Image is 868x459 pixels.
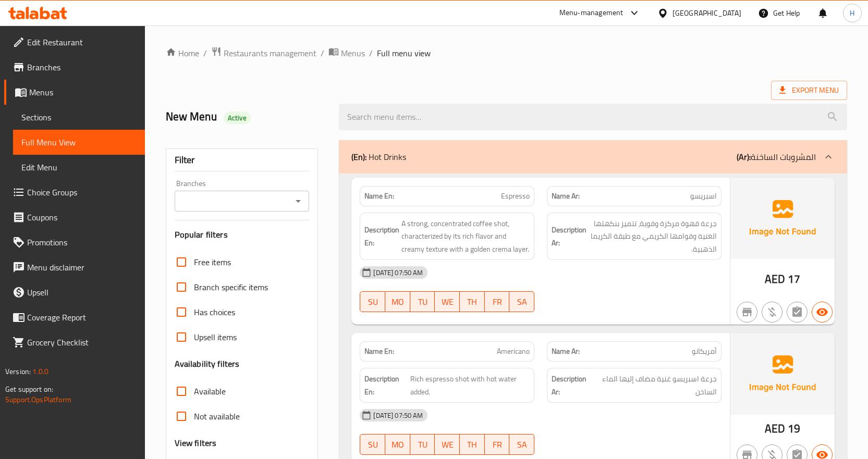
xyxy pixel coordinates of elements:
span: Rich espresso shot with hot water added. [410,373,530,398]
a: Edit Restaurant [4,30,145,55]
span: Active [224,113,251,123]
span: [DATE] 07:50 AM [369,268,427,278]
span: Coverage Report [27,311,137,324]
a: Menus [328,46,365,60]
li: / [321,47,324,59]
span: 19 [788,418,800,439]
a: Home [166,47,199,59]
a: Menu disclaimer [4,255,145,280]
button: Open [291,194,305,208]
button: WE [435,434,460,455]
span: Has choices [194,306,235,318]
h3: Popular filters [175,229,310,241]
span: Edit Menu [21,161,137,173]
button: TH [460,291,485,312]
a: Menus [4,80,145,105]
span: Menu disclaimer [27,261,137,274]
a: Full Menu View [13,130,145,155]
button: SA [509,291,534,312]
span: Upsell [27,286,137,299]
span: Branches [27,61,137,73]
button: TU [410,434,435,455]
span: Free items [194,256,231,268]
h3: Availability filters [175,358,240,370]
a: Sections [13,105,145,130]
div: Filter [175,149,310,171]
span: Restaurants management [224,47,316,59]
a: Upsell [4,280,145,305]
span: Export Menu [779,84,839,97]
span: [DATE] 07:50 AM [369,411,427,420]
strong: Name En: [364,191,394,202]
span: MO [389,294,406,309]
span: Upsell items [194,331,237,343]
span: 1.0.0 [32,365,48,378]
span: TH [464,437,481,452]
strong: Name Ar: [552,346,580,357]
p: Hot Drinks [351,151,406,163]
a: Branches [4,55,145,80]
button: TU [410,291,435,312]
strong: Description Ar: [552,373,592,398]
button: Available [812,302,833,322]
span: Promotions [27,236,137,249]
span: Full Menu View [21,136,137,148]
a: Restaurants management [211,46,316,60]
span: Available [194,385,226,398]
button: Not branch specific item [737,302,757,322]
span: Edit Restaurant [27,36,137,48]
button: SU [360,434,385,455]
span: WE [439,437,456,452]
span: 17 [788,269,800,289]
div: Menu-management [559,7,624,19]
span: Choice Groups [27,186,137,199]
input: search [339,104,847,130]
a: Promotions [4,230,145,255]
nav: breadcrumb [166,46,847,60]
a: Choice Groups [4,180,145,205]
button: FR [485,291,510,312]
span: WE [439,294,456,309]
a: Coupons [4,205,145,230]
span: اسبريسو [690,191,717,202]
span: Branch specific items [194,281,268,293]
span: Espresso [501,191,530,202]
span: Menus [341,47,365,59]
b: (Ar): [737,149,751,165]
div: [GEOGRAPHIC_DATA] [673,7,741,19]
span: SU [364,437,381,452]
button: MO [385,434,410,455]
span: Americano [497,346,530,357]
strong: Description En: [364,373,408,398]
div: Active [224,111,251,124]
span: Grocery Checklist [27,336,137,349]
span: AED [765,418,785,439]
button: SA [509,434,534,455]
h2: New Menu [166,109,327,125]
span: Not available [194,410,240,423]
span: جرعة قهوة مركزة وقوية، تتميز بنكهتها الغنية وقوامها الكريمي مع طبقة الكريما الذهبية. [589,217,717,256]
span: SA [514,437,530,452]
strong: Description Ar: [552,224,586,249]
span: TU [414,437,431,452]
span: Export Menu [771,81,847,100]
button: WE [435,291,460,312]
li: / [203,47,207,59]
span: جرعة اسبريسو غنية مضاف إليها الماء الساخن [594,373,717,398]
strong: Name Ar: [552,191,580,202]
a: Grocery Checklist [4,330,145,355]
b: (En): [351,149,366,165]
p: المشروبات الساخنة [737,151,816,163]
button: Purchased item [762,302,783,322]
button: TH [460,434,485,455]
span: Coupons [27,211,137,224]
span: TU [414,294,431,309]
span: Full menu view [377,47,431,59]
span: H [850,7,854,19]
span: A strong, concentrated coffee shot, characterized by its rich flavor and creamy texture with a go... [401,217,530,256]
a: Coverage Report [4,305,145,330]
strong: Description En: [364,224,399,249]
img: Ae5nvW7+0k+MAAAAAElFTkSuQmCC [730,333,835,414]
span: أمريكانو [692,346,717,357]
span: FR [489,437,506,452]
